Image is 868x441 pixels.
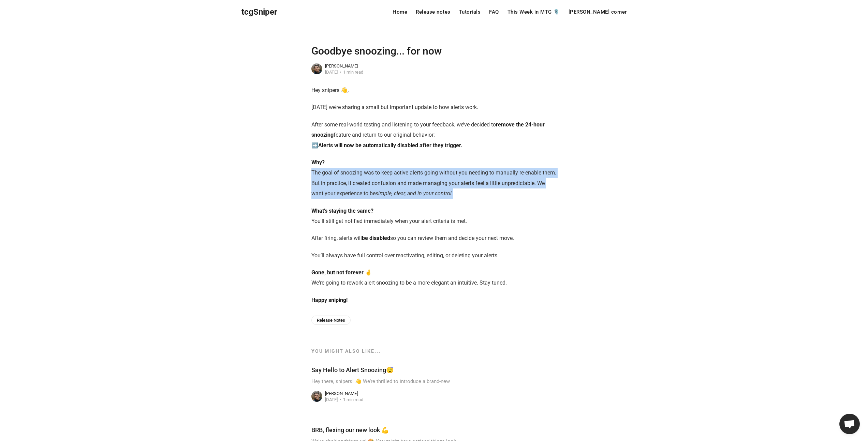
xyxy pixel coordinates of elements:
[311,85,557,95] p: Hey snipers 👋,
[241,5,277,19] a: tcgSniper
[311,120,557,151] p: After some real-world testing and listening to your feedback, we’ve decided to feature and return...
[393,10,407,15] a: Home
[311,390,323,402] img: Jonathan Hosein
[311,233,557,243] p: After firing, alerts will so you can review them and decide your next move.
[416,10,451,15] a: Release notes
[311,206,557,227] p: You'll still get notified immediately when your alert criteria is met.
[311,157,557,199] p: The goal of snoozing was to keep active alerts going without you needing to manually re-enable th...
[325,70,338,75] time: [DATE]
[311,159,325,166] strong: Why?
[311,269,372,276] strong: Gone, but not forever 🤞
[311,102,557,112] p: [DATE] we’re sharing a small but important update to how alerts work.
[311,208,373,214] strong: What’s staying the same?
[311,348,557,354] h3: You Might Also Like...
[311,250,557,261] p: You’ll always have full control over reactivating, editing, or deleting your alerts.
[311,63,323,75] img: Jonathan Hosein
[459,10,481,15] a: Tutorials
[839,414,860,434] div: Open chat
[311,316,351,325] a: Release Notes
[241,7,277,17] span: tcgSniper
[376,190,453,197] em: simple, clear, and in your control.
[569,10,627,15] a: [PERSON_NAME] corner
[318,142,462,149] strong: Alerts will now be automatically disabled after they trigger.
[311,297,348,303] strong: Happy sniping!
[489,10,499,15] a: FAQ
[362,235,390,241] strong: be disabled
[507,10,560,15] a: This Week in MTG 🎙️
[311,44,557,58] h1: Goodbye snoozing... for now
[325,63,358,69] a: [PERSON_NAME]
[338,70,364,74] div: 1 min read
[311,268,557,288] p: We're going to rework alert snoozing to be a more elegant an intuitive. Stay tuned.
